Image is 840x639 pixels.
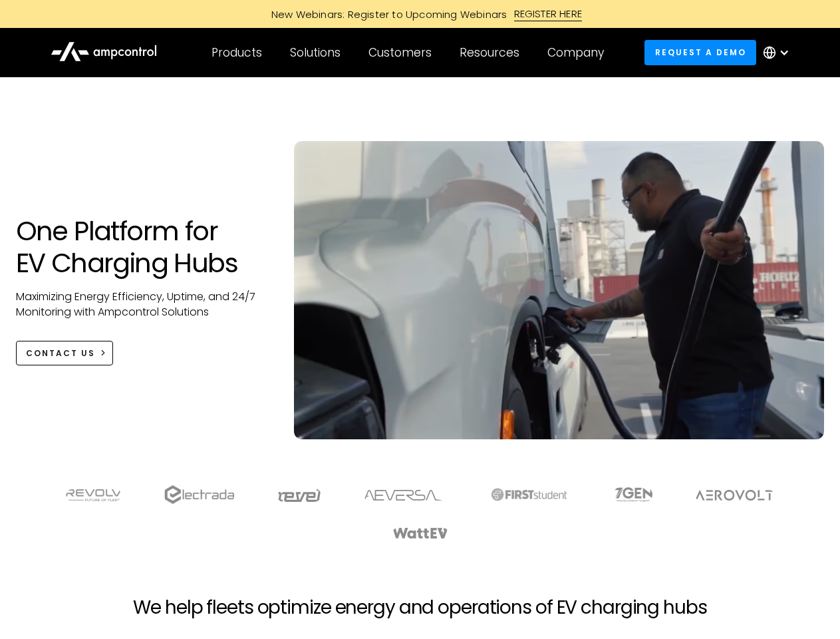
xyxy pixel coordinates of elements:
[211,45,262,60] div: Products
[460,45,519,60] div: Resources
[514,7,583,21] div: REGISTER HERE
[290,45,341,60] div: Solutions
[547,45,604,60] div: Company
[368,45,432,60] div: Customers
[16,341,114,365] a: CONTACT US
[133,596,706,619] h2: We help fleets optimize energy and operations of EV charging hubs
[16,290,268,319] p: Maximizing Energy Efficiency, Uptime, and 24/7 Monitoring with Ampcontrol Solutions
[258,7,514,21] div: New Webinars: Register to Upcoming Webinars
[164,485,234,504] img: electrada logo
[26,347,95,359] div: CONTACT US
[644,40,756,65] a: Request a demo
[392,528,448,538] img: WattEV logo
[121,7,720,21] a: New Webinars: Register to Upcoming WebinarsREGISTER HERE
[16,215,268,279] h1: One Platform for EV Charging Hubs
[695,490,774,501] img: Aerovolt Logo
